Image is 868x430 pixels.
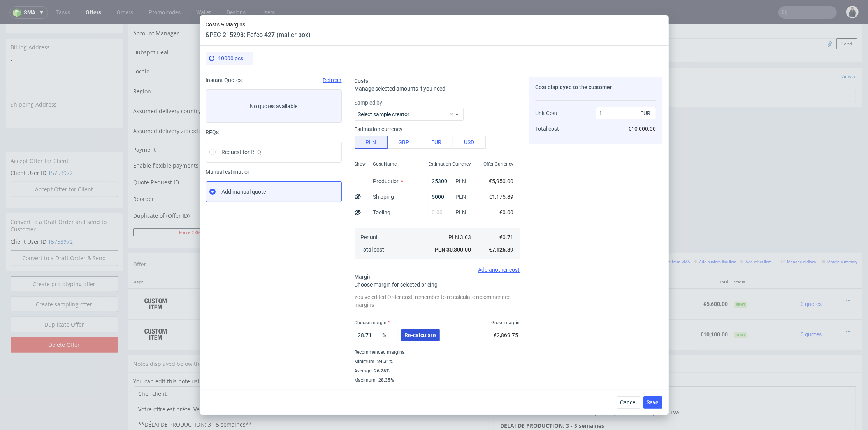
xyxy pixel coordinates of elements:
th: Dependencies [605,251,665,264]
button: GBP [387,136,420,149]
span: PLN 30,300.00 [435,246,471,253]
th: Quant. [453,251,496,264]
span: Source: [278,285,310,290]
span: 0 quotes [801,306,822,313]
div: RFQs [206,129,342,135]
button: Accept Offer for Client [11,157,118,172]
a: Duplicate Offer [11,292,118,308]
span: Sent [734,277,747,283]
small: Margin summary [822,235,857,239]
input: Delete Offer [11,312,118,328]
span: Costs [355,78,369,84]
td: Region [133,59,273,79]
button: Single payment (default) [275,119,483,130]
strong: 765251 [229,276,248,282]
td: Reorder [133,169,273,184]
div: Accept Offer for Client [6,128,123,145]
td: €5,600.00 [665,264,731,294]
label: Choose margin [355,320,390,325]
a: 15758972 [48,213,73,220]
div: Convert to a Draft Order and send to Customer [6,189,123,213]
small: Add custom line item [694,235,736,239]
label: Shipping [373,194,394,200]
div: Karton-Pak Cieszyn • Custom [278,297,450,322]
p: Client User ID: [11,213,118,221]
span: Add manual quote [222,188,266,196]
span: €7,125.89 [489,246,514,253]
span: 10000 pcs [218,55,244,61]
small: Manage dielines [781,235,816,239]
span: - [11,88,118,96]
label: Select sample creator [358,111,410,117]
span: Manage selected amounts if you need [355,86,446,92]
input: Convert to a Draft Order & Send [11,225,118,241]
a: markdown [207,353,235,360]
input: 0.00 [429,206,471,218]
small: Add line item from VMA [643,235,690,239]
button: USD [453,136,486,149]
td: Locale [133,39,273,59]
input: 0.00 [355,329,398,341]
a: CAMV-1 [293,285,310,290]
span: Sent [734,307,747,313]
span: 0 quotes [801,276,822,282]
span: €1,175.89 [489,194,514,200]
span: Offer [133,236,146,243]
span: Tasks [507,47,522,55]
span: Gross margin [492,320,520,326]
span: % [381,330,397,341]
button: Re-calculate [401,329,440,341]
div: 26.25% [373,368,390,374]
td: Assumed delivery zipcode [133,98,273,118]
a: Create sampling offer [11,272,118,287]
div: Maximum : [355,376,520,383]
td: €1.01 [496,294,539,325]
span: PLN 3.03 [449,234,471,240]
td: Account Manager [133,1,273,21]
td: €0.00 [605,264,665,294]
span: Per unit [361,234,380,240]
span: Fefco 427 (mailer box) [278,298,332,306]
span: SPEC- 213206 [333,269,361,275]
small: Add PIM line item [603,235,639,239]
span: PLN [454,191,470,202]
input: Type to create new task [509,65,856,77]
td: Enable flexible payments [133,136,273,151]
span: Cost Name [373,161,397,167]
td: Payment [133,118,273,136]
div: You’ve edited Order cost, remember to re-calculate recommended margins [355,292,520,310]
th: Total [665,251,731,264]
span: Request for RFQ [222,148,262,156]
span: Margin [355,274,372,280]
div: Add another cost [355,267,520,273]
div: Karton-Pak Cieszyn • Custom [278,267,450,291]
div: Recommended margins [355,348,520,357]
th: Unit Price [496,251,539,264]
input: 0.00 [429,191,471,203]
div: Shipping Address [6,71,123,88]
label: No quotes available [206,89,342,123]
span: Save [647,400,659,405]
span: Total cost [361,246,385,253]
div: Instant Quotes [206,77,342,83]
span: €10,000.00 [629,126,656,132]
span: PLN [454,176,470,187]
span: €5,950.00 [489,178,514,184]
span: Cost displayed to the customer [536,84,612,90]
span: €2,869.75 [494,332,518,338]
span: Fefco 427 (mailer box) [278,267,332,275]
input: Save [441,203,483,212]
span: Refresh [323,77,342,83]
span: SPEC- 215298 [333,299,361,305]
span: Source: [278,315,310,320]
span: PLN [454,207,470,218]
p: Client User ID: [11,144,118,152]
strong: 768780 [229,306,248,313]
span: Estimation Currency [429,161,471,167]
th: Status [731,251,772,264]
a: Create prototyping offer [11,252,118,267]
div: Notes displayed below the Offer [128,330,862,348]
td: 10000 [453,294,496,325]
button: EUR [420,136,453,149]
th: ID [226,251,274,264]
